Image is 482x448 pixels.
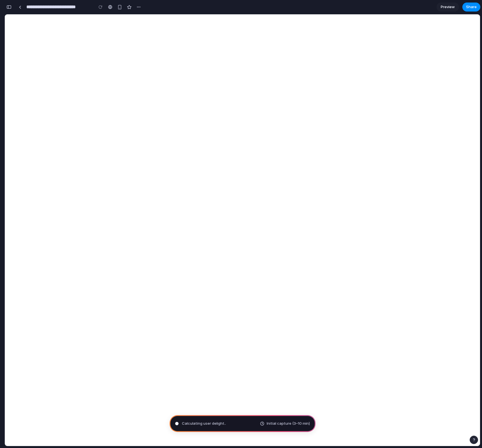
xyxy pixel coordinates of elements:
span: Share [466,4,477,10]
button: Share [462,3,480,12]
span: Initial capture (3–10 min) [267,421,310,426]
span: Preview [441,4,455,10]
a: Preview [437,3,459,12]
span: Calculating user delight .. [182,421,226,426]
